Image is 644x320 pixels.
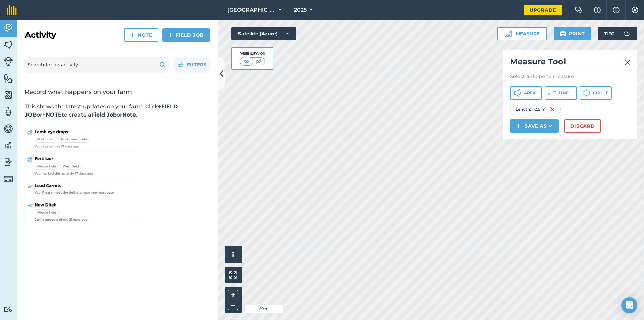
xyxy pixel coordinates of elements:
[613,6,620,14] img: svg+xml;base64,PHN2ZyB4bWxucz0iaHR0cDovL3d3dy53My5vcmcvMjAwMC9zdmciIHdpZHRoPSIxNyIgaGVpZ2h0PSIxNy...
[7,5,17,15] img: fieldmargin Logo
[159,61,166,69] img: svg+xml;base64,PHN2ZyB4bWxucz0iaHR0cDovL3d3dy53My5vcmcvMjAwMC9zdmciIHdpZHRoPSIxOSIgaGVpZ2h0PSIyNC...
[91,111,117,118] strong: Field Job
[4,23,13,33] img: svg+xml;base64,PD94bWwgdmVyc2lvbj0iMS4wIiBlbmNvZGluZz0idXRmLTgiPz4KPCEtLSBHZW5lcmF0b3I6IEFkb2JlIE...
[524,5,562,15] a: Upgrade
[228,290,238,300] button: +
[631,7,639,13] img: A cog icon
[524,90,536,96] span: Area
[122,111,136,118] strong: Note
[173,57,211,73] button: Filters
[25,30,56,40] h2: Activity
[554,27,591,40] button: Print
[598,27,637,40] button: 11 °C
[4,90,13,100] img: svg+xml;base64,PHN2ZyB4bWxucz0iaHR0cDovL3d3dy53My5vcmcvMjAwMC9zdmciIHdpZHRoPSI1NiIgaGVpZ2h0PSI2MC...
[505,30,512,37] img: Ruler icon
[4,57,13,66] img: svg+xml;base64,PD94bWwgdmVyc2lvbj0iMS4wIiBlbmNvZGluZz0idXRmLTgiPz4KPCEtLSBHZW5lcmF0b3I6IEFkb2JlIE...
[168,31,173,39] img: svg+xml;base64,PHN2ZyB4bWxucz0iaHR0cDovL3d3dy53My5vcmcvMjAwMC9zdmciIHdpZHRoPSIxNCIgaGVpZ2h0PSIyNC...
[580,86,612,100] button: Circle
[4,40,13,50] img: svg+xml;base64,PHN2ZyB4bWxucz0iaHR0cDovL3d3dy53My5vcmcvMjAwMC9zdmciIHdpZHRoPSI1NiIgaGVpZ2h0PSI2MC...
[593,7,601,13] img: A question mark icon
[620,27,633,40] img: svg+xml;base64,PD94bWwgdmVyc2lvbj0iMS4wIiBlbmNvZGluZz0idXRmLTgiPz4KPCEtLSBHZW5lcmF0b3I6IEFkb2JlIE...
[550,105,555,113] img: svg+xml;base64,PHN2ZyB4bWxucz0iaHR0cDovL3d3dy53My5vcmcvMjAwMC9zdmciIHdpZHRoPSIxNiIgaGVpZ2h0PSIyNC...
[240,51,265,56] div: Visibility: On
[242,58,251,65] img: svg+xml;base64,PHN2ZyB4bWxucz0iaHR0cDovL3d3dy53My5vcmcvMjAwMC9zdmciIHdpZHRoPSI1MCIgaGVpZ2h0PSI0MC...
[621,297,637,313] div: Open Intercom Messenger
[497,27,547,40] button: Measure
[162,28,210,42] a: Field Job
[545,86,577,100] button: Line
[4,306,13,313] img: svg+xml;base64,PD94bWwgdmVyc2lvbj0iMS4wIiBlbmNvZGluZz0idXRmLTgiPz4KPCEtLSBHZW5lcmF0b3I6IEFkb2JlIE...
[232,250,234,259] span: i
[231,27,296,40] button: Satellite (Azure)
[42,111,62,118] strong: +NOTE
[559,90,569,96] span: Line
[4,174,13,184] img: svg+xml;base64,PD94bWwgdmVyc2lvbj0iMS4wIiBlbmNvZGluZz0idXRmLTgiPz4KPCEtLSBHZW5lcmF0b3I6IEFkb2JlIE...
[510,73,631,80] p: Select a shape to measure
[4,140,13,150] img: svg+xml;base64,PD94bWwgdmVyc2lvbj0iMS4wIiBlbmNvZGluZz0idXRmLTgiPz4KPCEtLSBHZW5lcmF0b3I6IEFkb2JlIE...
[4,124,13,134] img: svg+xml;base64,PD94bWwgdmVyc2lvbj0iMS4wIiBlbmNvZGluZz0idXRmLTgiPz4KPCEtLSBHZW5lcmF0b3I6IEFkb2JlIE...
[575,7,583,13] img: Two speech bubbles overlapping with the left bubble in the forefront
[25,103,210,119] p: This shows the latest updates on your farm. Click or to create a or .
[25,88,210,96] h2: Record what happens on your farm
[130,31,135,39] img: svg+xml;base64,PHN2ZyB4bWxucz0iaHR0cDovL3d3dy53My5vcmcvMjAwMC9zdmciIHdpZHRoPSIxNCIgaGVpZ2h0PSIyNC...
[294,6,307,14] span: 2025
[23,57,170,73] input: Search for an activity
[510,56,631,70] h2: Measure Tool
[516,122,521,130] img: svg+xml;base64,PHN2ZyB4bWxucz0iaHR0cDovL3d3dy53My5vcmcvMjAwMC9zdmciIHdpZHRoPSIxNCIgaGVpZ2h0PSIyNC...
[124,28,158,42] a: Note
[564,119,601,133] button: Discard
[625,58,631,66] img: svg+xml;base64,PHN2ZyB4bWxucz0iaHR0cDovL3d3dy53My5vcmcvMjAwMC9zdmciIHdpZHRoPSIyMiIgaGVpZ2h0PSIzMC...
[4,107,13,117] img: svg+xml;base64,PD94bWwgdmVyc2lvbj0iMS4wIiBlbmNvZGluZz0idXRmLTgiPz4KPCEtLSBHZW5lcmF0b3I6IEFkb2JlIE...
[227,6,276,14] span: [GEOGRAPHIC_DATA]
[225,246,241,263] button: i
[510,104,561,115] div: Length : 112.9 m
[560,30,566,38] img: svg+xml;base64,PHN2ZyB4bWxucz0iaHR0cDovL3d3dy53My5vcmcvMjAwMC9zdmciIHdpZHRoPSIxOSIgaGVpZ2h0PSIyNC...
[187,61,206,68] span: Filters
[604,27,614,40] span: 11 ° C
[254,58,263,65] img: svg+xml;base64,PHN2ZyB4bWxucz0iaHR0cDovL3d3dy53My5vcmcvMjAwMC9zdmciIHdpZHRoPSI1MCIgaGVpZ2h0PSI0MC...
[228,300,238,310] button: –
[510,119,559,133] button: Save as
[229,271,237,279] img: Four arrows, one pointing top left, one top right, one bottom right and the last bottom left
[510,86,542,100] button: Area
[4,157,13,167] img: svg+xml;base64,PD94bWwgdmVyc2lvbj0iMS4wIiBlbmNvZGluZz0idXRmLTgiPz4KPCEtLSBHZW5lcmF0b3I6IEFkb2JlIE...
[593,90,608,96] span: Circle
[4,73,13,83] img: svg+xml;base64,PHN2ZyB4bWxucz0iaHR0cDovL3d3dy53My5vcmcvMjAwMC9zdmciIHdpZHRoPSI1NiIgaGVpZ2h0PSI2MC...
